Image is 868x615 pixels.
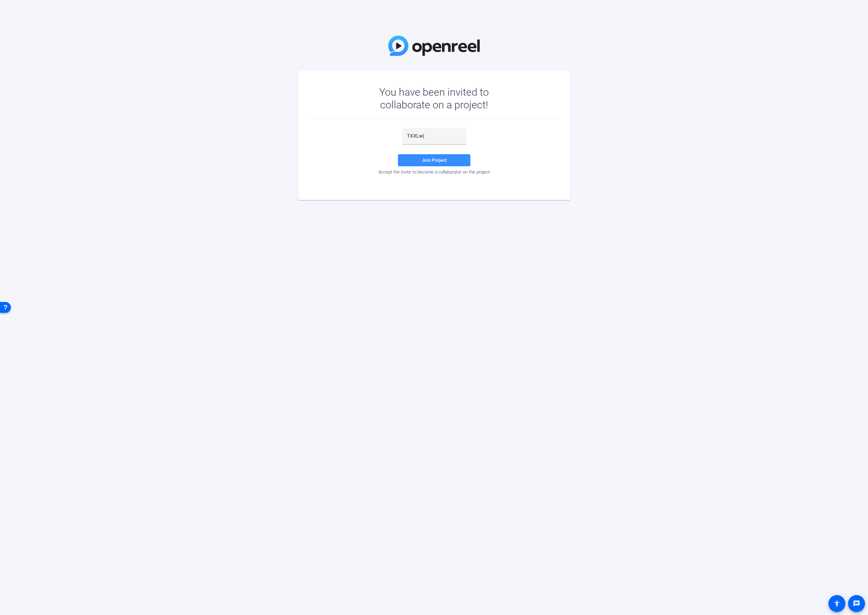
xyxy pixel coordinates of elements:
img: OpenReel Logo [388,36,480,56]
mat-icon: message [853,600,860,607]
button: Join Project [398,154,470,166]
div: You have been invited to collaborate on a project! [362,86,506,111]
span: Join Project [422,158,447,163]
input: Password [407,132,461,140]
div: Accept the invite to become a collaborator on the project [310,169,558,175]
mat-icon: accessibility [833,600,841,607]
